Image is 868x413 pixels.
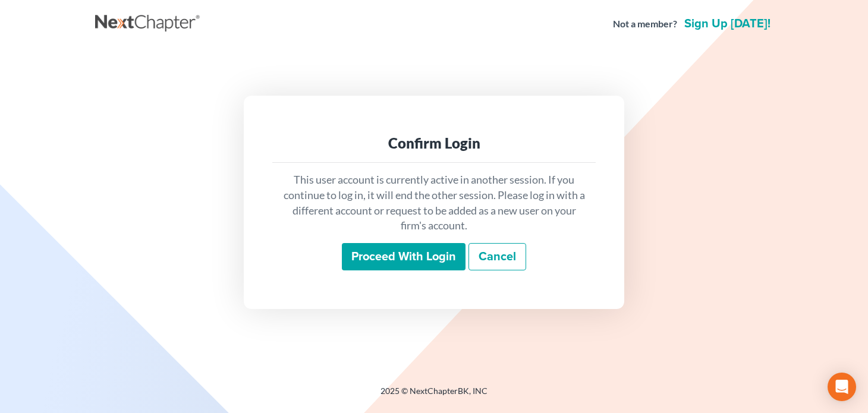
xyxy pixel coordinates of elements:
div: Confirm Login [282,134,586,153]
div: 2025 © NextChapterBK, INC [95,385,773,406]
a: Sign up [DATE]! [682,18,773,30]
a: Cancel [468,243,526,270]
input: Proceed with login [342,243,466,270]
p: This user account is currently active in another session. If you continue to log in, it will end ... [282,172,586,234]
strong: Not a member? [613,17,677,31]
div: Open Intercom Messenger [828,373,856,401]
